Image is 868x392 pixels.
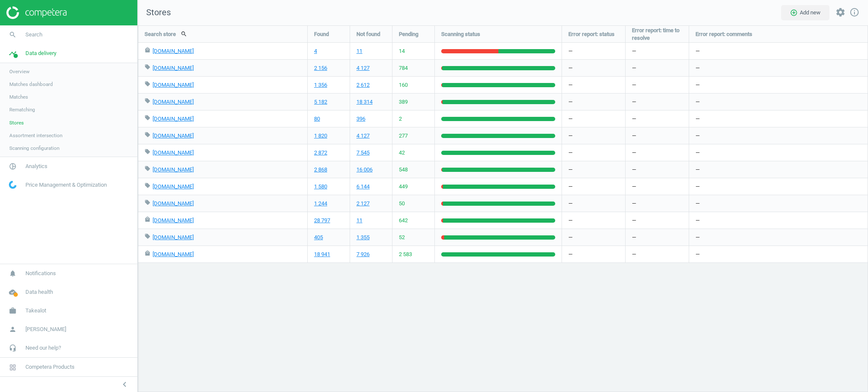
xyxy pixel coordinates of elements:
[562,60,625,76] div: —
[25,363,75,371] span: Competera Products
[689,246,868,262] div: —
[145,233,150,239] i: local_offer
[689,43,868,59] div: —
[441,30,480,38] span: Scanning status
[120,379,130,389] i: chevron_left
[356,166,373,174] a: 16 006
[562,178,625,195] div: —
[562,43,625,59] div: —
[356,98,373,106] a: 18 314
[25,344,61,352] span: Need our help?
[562,212,625,229] div: —
[356,200,370,207] a: 2 127
[9,181,17,189] img: wGWNvw8QSZomAAAAABJRU5ErkJggg==
[145,81,150,87] i: local_offer
[849,7,860,18] a: info_outline
[781,5,829,20] button: add_circle_outlineAdd new
[399,98,408,106] span: 389
[9,81,53,88] span: Matches dashboard
[25,50,56,57] span: Data delivery
[9,119,24,126] span: Stores
[562,195,625,212] div: —
[314,64,327,72] a: 2 156
[9,68,30,75] span: Overview
[356,183,370,190] a: 6 144
[314,47,317,55] a: 4
[689,144,868,161] div: —
[25,163,47,170] span: Analytics
[138,7,171,19] span: Stores
[114,379,135,390] button: chevron_left
[25,31,42,39] span: Search
[562,161,625,178] div: —
[176,27,192,41] button: search
[356,47,362,55] a: 11
[138,26,307,42] div: Search store
[153,149,194,156] a: [DOMAIN_NAME]
[153,82,194,88] a: [DOMAIN_NAME]
[145,149,150,155] i: local_offer
[399,47,405,55] span: 14
[632,234,636,241] span: —
[356,251,370,258] a: 7 926
[790,9,798,17] i: add_circle_outline
[356,115,365,123] a: 396
[145,47,150,53] i: local_mall
[5,265,21,282] i: notifications
[153,99,194,105] a: [DOMAIN_NAME]
[689,60,868,76] div: —
[689,178,868,195] div: —
[314,200,327,207] a: 1 244
[314,115,320,123] a: 80
[5,340,21,356] i: headset_mic
[153,133,194,139] a: [DOMAIN_NAME]
[9,132,62,139] span: Assortment intersection
[153,166,194,173] a: [DOMAIN_NAME]
[356,132,370,140] a: 4 127
[153,116,194,122] a: [DOMAIN_NAME]
[689,229,868,246] div: —
[562,127,625,144] div: —
[632,27,682,42] span: Error report: time to resolve
[145,64,150,70] i: local_offer
[356,81,370,89] a: 2 612
[399,115,402,123] span: 2
[632,183,636,190] span: —
[689,110,868,127] div: —
[689,195,868,212] div: —
[696,30,752,38] span: Error report: comments
[314,98,327,106] a: 5 182
[153,48,194,54] a: [DOMAIN_NAME]
[314,183,327,190] a: 1 580
[25,307,46,315] span: Takealot
[314,81,327,89] a: 1 356
[356,64,370,72] a: 4 127
[145,98,150,104] i: local_offer
[145,216,150,222] i: local_mall
[399,149,405,157] span: 42
[689,161,868,178] div: —
[314,30,329,38] span: Found
[399,166,408,174] span: 548
[568,30,615,38] span: Error report: status
[562,94,625,110] div: —
[399,217,408,224] span: 642
[399,183,408,190] span: 449
[145,250,150,256] i: local_mall
[153,234,194,240] a: [DOMAIN_NAME]
[314,234,323,241] a: 405
[153,183,194,190] a: [DOMAIN_NAME]
[689,127,868,144] div: —
[314,149,327,157] a: 2 872
[632,251,636,258] span: —
[145,166,150,171] i: local_offer
[399,234,405,241] span: 52
[153,217,194,224] a: [DOMAIN_NAME]
[399,30,418,38] span: Pending
[356,217,362,224] a: 11
[632,217,636,224] span: —
[562,246,625,262] div: —
[314,217,330,224] a: 28 797
[399,200,405,207] span: 50
[153,251,194,257] a: [DOMAIN_NAME]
